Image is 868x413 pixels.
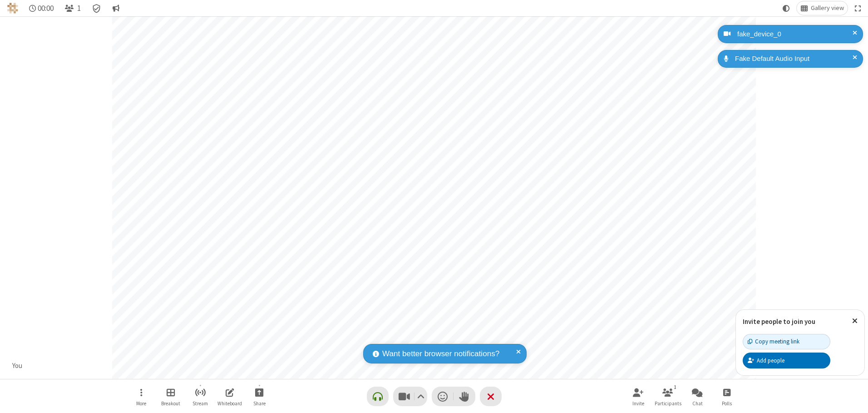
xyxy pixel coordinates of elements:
[128,383,155,409] button: Open menu
[161,401,180,406] span: Breakout
[654,383,681,409] button: Open participant list
[732,54,856,64] div: Fake Default Audio Input
[625,383,652,409] button: Invite participants (Alt+I)
[217,401,242,406] span: Whiteboard
[845,310,864,332] button: Close popover
[811,5,844,12] span: Gallery view
[743,353,830,368] button: Add people
[432,387,454,406] button: Send a reaction
[748,337,799,346] div: Copy meeting link
[851,1,865,15] button: Fullscreen
[414,387,427,406] button: Video setting
[88,1,105,15] div: Meeting details Encryption enabled
[743,334,830,349] button: Copy meeting link
[797,1,848,15] button: Change layout
[692,401,703,406] span: Chat
[253,401,266,406] span: Share
[722,401,732,406] span: Polls
[246,383,273,409] button: Start sharing
[734,29,856,40] div: fake_device_0
[77,4,81,13] span: 1
[187,383,214,409] button: Start streaming
[655,401,681,406] span: Participants
[632,401,644,406] span: Invite
[7,3,18,14] img: QA Selenium DO NOT DELETE OR CHANGE
[25,1,58,15] div: Timer
[713,383,740,409] button: Open poll
[454,387,475,406] button: Raise hand
[382,348,499,360] span: Want better browser notifications?
[192,401,208,406] span: Stream
[61,1,84,15] button: Open participant list
[136,401,146,406] span: More
[9,361,26,371] div: You
[157,383,184,409] button: Manage Breakout Rooms
[480,387,502,406] button: End or leave meeting
[684,383,711,409] button: Open chat
[779,1,794,15] button: Using system theme
[393,387,427,406] button: Stop video (Alt+V)
[216,383,243,409] button: Open shared whiteboard
[743,317,815,326] label: Invite people to join you
[367,387,389,406] button: Connect your audio
[108,1,123,15] button: Conversation
[671,383,679,391] div: 1
[38,4,54,13] span: 00:00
